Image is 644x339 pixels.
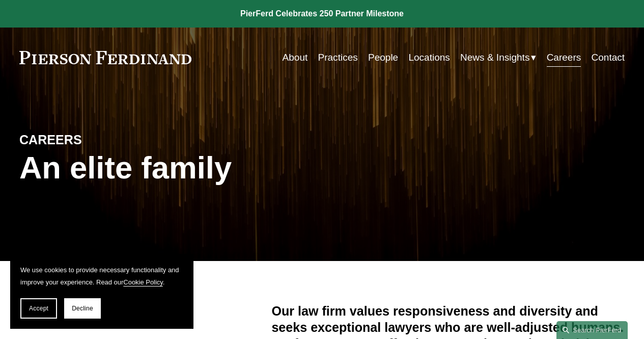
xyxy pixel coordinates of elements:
a: People [368,48,398,67]
button: Decline [64,298,101,319]
p: We use cookies to provide necessary functionality and improve your experience. Read our . [20,264,183,288]
a: Cookie Policy [123,278,163,286]
a: Search this site [556,321,628,339]
a: folder dropdown [460,48,536,67]
a: Contact [592,48,625,67]
h1: An elite family [19,150,322,186]
a: Practices [318,48,358,67]
a: Careers [547,48,581,67]
span: Decline [72,305,93,312]
section: Cookie banner [10,254,193,329]
span: News & Insights [460,49,529,66]
a: Locations [408,48,450,67]
a: About [283,48,308,67]
button: Accept [20,298,57,319]
h4: CAREERS [19,132,171,148]
span: Accept [29,305,48,312]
